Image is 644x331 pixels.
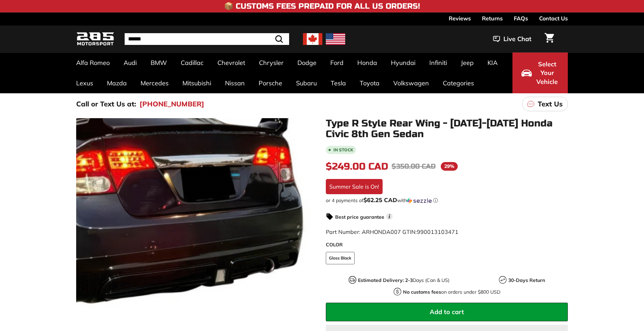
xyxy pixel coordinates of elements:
a: FAQs [514,12,528,24]
span: Select Your Vehicle [535,60,559,86]
a: Hyundai [384,53,422,73]
a: [PHONE_NUMBER] [140,99,204,109]
a: Alfa Romeo [69,53,117,73]
a: Categories [436,73,481,93]
a: Porsche [252,73,289,93]
a: Reviews [449,12,471,24]
a: Chrysler [252,53,290,73]
a: Audi [117,53,144,73]
img: Logo_285_Motorsport_areodynamics_components [76,31,114,47]
a: Subaru [289,73,324,93]
a: Returns [482,12,503,24]
a: BMW [144,53,174,73]
a: Tesla [324,73,353,93]
a: Cart [540,27,558,51]
span: $62.25 CAD [364,196,397,204]
span: $249.00 CAD [326,161,388,172]
a: Toyota [353,73,386,93]
a: Cadillac [174,53,211,73]
span: Add to cart [430,308,464,316]
input: Search [125,33,289,45]
button: Live Chat [484,30,540,48]
a: Dodge [290,53,323,73]
a: Mercedes [134,73,176,93]
p: Call or Text Us at: [76,99,136,109]
a: Infiniti [422,53,454,73]
strong: 30-Days Return [508,277,545,283]
a: Ford [323,53,350,73]
p: on orders under $800 USD [403,289,500,296]
a: Mazda [100,73,134,93]
a: Text Us [522,97,568,111]
a: Mitsubishi [176,73,218,93]
button: Add to cart [326,303,568,321]
h4: 📦 Customs Fees Prepaid for All US Orders! [224,2,420,10]
span: Live Chat [503,35,531,44]
a: Lexus [69,73,100,93]
div: Summer Sale is On! [326,179,383,194]
a: Honda [350,53,384,73]
strong: Estimated Delivery: 2-3 [358,277,413,283]
h1: Type R Style Rear Wing - [DATE]-[DATE] Honda Civic 8th Gen Sedan [326,118,568,140]
b: In stock [333,148,353,152]
a: Jeep [454,53,481,73]
span: i [386,213,393,220]
label: COLOR [326,241,568,248]
span: $350.00 CAD [392,162,436,171]
img: Sezzle [407,198,432,204]
button: Select Your Vehicle [512,53,568,93]
p: Days (Can & US) [358,277,449,284]
strong: Best price guarantee [335,214,384,220]
div: or 4 payments of with [326,197,568,204]
strong: No customs fees [403,289,441,295]
a: Volkswagen [386,73,436,93]
a: KIA [481,53,504,73]
a: Nissan [218,73,252,93]
span: Part Number: ARHONDA007 GTIN: [326,228,458,235]
span: 29% [441,162,458,171]
a: Contact Us [539,12,568,24]
a: Chevrolet [211,53,252,73]
p: Text Us [538,99,563,109]
div: or 4 payments of$62.25 CADwithSezzle Click to learn more about Sezzle [326,197,568,204]
span: 990013103471 [417,228,458,235]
